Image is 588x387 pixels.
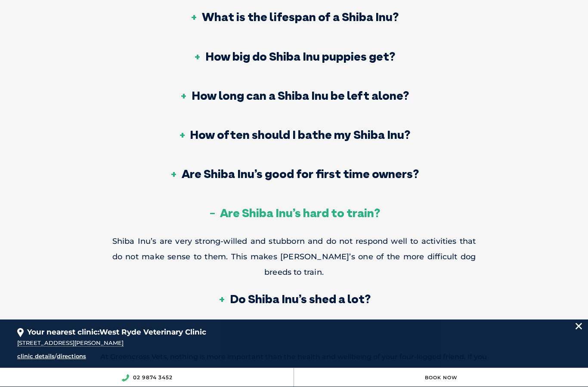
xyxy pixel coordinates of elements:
[17,352,350,361] div: /
[17,319,571,338] div: Your nearest clinic:
[17,328,24,338] img: location_pin.svg
[179,89,409,101] h3: How long can a Shiba Inu be left alone?
[99,328,206,336] span: West Ryde Veterinary Clinic
[576,323,582,329] img: location_close.svg
[112,233,476,280] p: Shiba Inu’s are very strong-willed and stubborn and do not respond well to activities that do not...
[193,50,395,62] h3: How big do Shiba Inu puppies get?
[57,353,86,359] a: directions
[208,207,380,219] h3: Are Shiba Inu’s hard to train?
[218,293,371,305] h3: Do Shiba Inu’s shed a lot?
[170,168,419,180] h3: Are Shiba Inu’s good for first time owners?
[190,11,399,23] h3: What is the lifespan of a Shiba Inu?
[121,374,129,381] img: location_phone.svg
[133,374,173,381] a: 02 9874 3452
[425,375,458,381] a: Book Now
[178,129,410,141] h3: How often should I bathe my Shiba Inu?
[17,353,55,359] a: clinic details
